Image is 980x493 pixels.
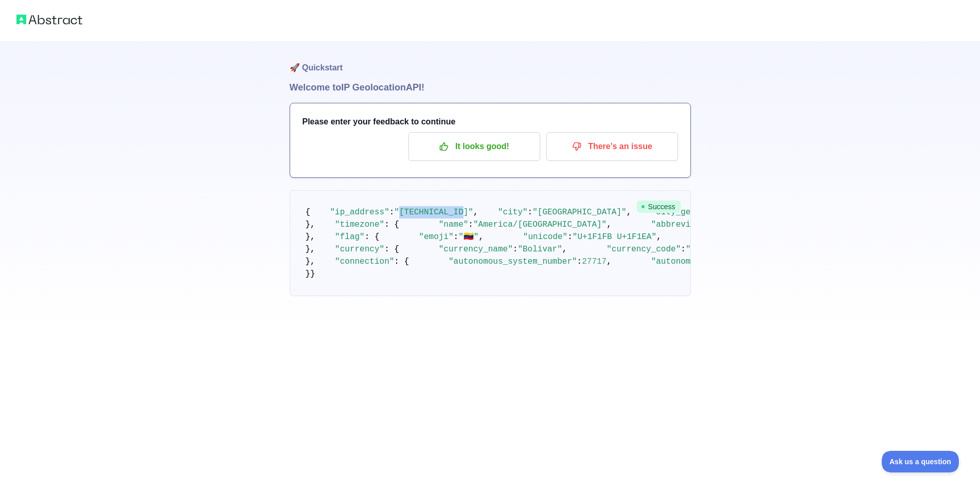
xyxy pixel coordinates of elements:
[607,257,612,266] span: ,
[518,245,562,254] span: "Bolivar"
[384,220,399,229] span: : {
[577,257,582,266] span: :
[686,245,710,254] span: "VEF"
[419,232,453,242] span: "emoji"
[458,232,478,242] span: "🇻🇪"
[607,245,681,254] span: "currency_code"
[607,220,612,229] span: ,
[335,220,384,229] span: "timezone"
[532,208,626,217] span: "[GEOGRAPHIC_DATA]"
[290,80,691,95] h1: Welcome to IP Geolocation API!
[656,232,662,242] span: ,
[335,232,365,242] span: "flag"
[562,245,567,254] span: ,
[468,220,473,229] span: :
[335,257,394,266] span: "connection"
[416,138,532,155] p: It looks good!
[306,208,311,217] span: {
[408,132,540,161] button: It looks good!
[582,257,607,266] span: 27717
[16,12,82,27] img: Abstract logo
[449,257,577,266] span: "autonomous_system_number"
[573,232,656,242] span: "U+1F1FB U+1F1EA"
[473,208,478,217] span: ,
[394,257,409,266] span: : {
[384,245,399,254] span: : {
[523,232,567,242] span: "unicode"
[627,208,632,217] span: ,
[290,41,691,80] h1: 🚀 Quickstart
[554,138,670,155] p: There's an issue
[389,208,395,217] span: :
[394,208,473,217] span: "[TECHNICAL_ID]"
[365,232,380,242] span: : {
[681,245,686,254] span: :
[473,220,607,229] span: "America/[GEOGRAPHIC_DATA]"
[528,208,533,217] span: :
[513,245,518,254] span: :
[335,245,384,254] span: "currency"
[330,208,389,217] span: "ip_address"
[637,200,681,213] span: Success
[498,208,528,217] span: "city"
[439,220,469,229] span: "name"
[651,220,720,229] span: "abbreviation"
[302,116,678,128] h3: Please enter your feedback to continue
[567,232,573,242] span: :
[439,245,513,254] span: "currency_name"
[454,232,459,242] span: :
[546,132,678,161] button: There's an issue
[478,232,484,242] span: ,
[651,257,809,266] span: "autonomous_system_organization"
[882,451,959,472] iframe: Toggle Customer Support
